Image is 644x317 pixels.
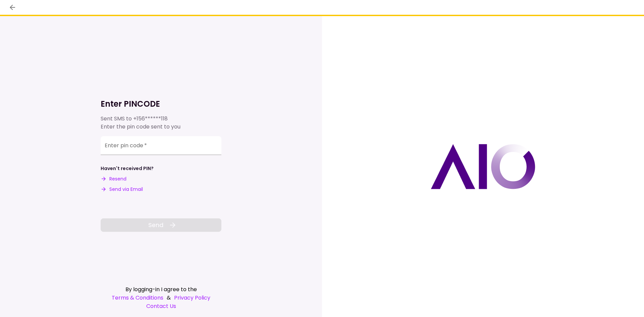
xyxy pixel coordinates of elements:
div: Haven't received PIN? [101,165,154,172]
h1: Enter PINCODE [101,99,221,109]
a: Contact Us [101,302,221,310]
button: Send [101,218,221,232]
a: Privacy Policy [174,294,210,302]
button: Resend [101,175,126,182]
div: Sent SMS to Enter the pin code sent to you [101,115,221,131]
div: & [101,294,221,302]
span: Send [148,220,163,229]
button: back [7,2,18,13]
a: Terms & Conditions [112,294,163,302]
div: By logging-in I agree to the [101,285,221,294]
img: AIO logo [431,144,535,189]
button: Send via Email [101,186,143,193]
